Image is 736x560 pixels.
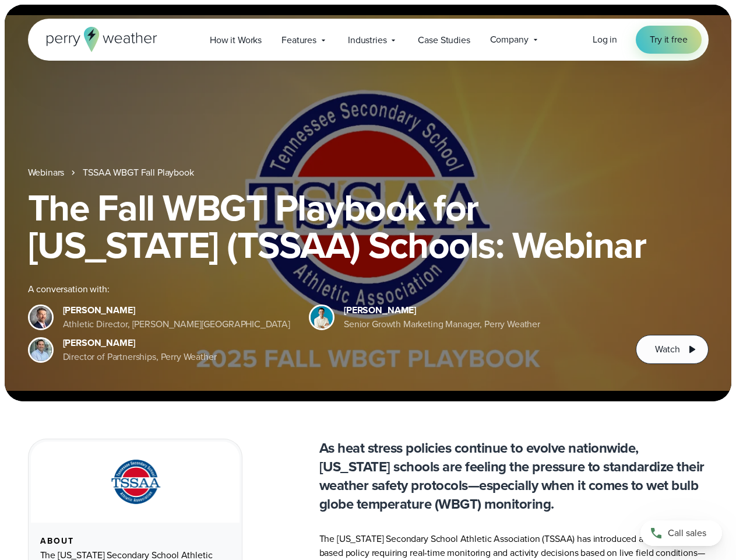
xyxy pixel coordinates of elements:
[408,28,480,52] a: Case Studies
[28,166,65,180] a: Webinars
[640,520,722,546] a: Call sales
[650,33,687,47] span: Try it free
[593,33,617,46] span: Log in
[63,317,291,331] div: Athletic Director, [PERSON_NAME][GEOGRAPHIC_DATA]
[28,282,618,296] div: A conversation with:
[348,33,386,47] span: Industries
[28,166,709,180] nav: Breadcrumb
[668,526,706,540] span: Call sales
[636,335,708,364] button: Watch
[319,439,709,513] p: As heat stress policies continue to evolve nationwide, [US_STATE] schools are feeling the pressur...
[63,303,291,317] div: [PERSON_NAME]
[636,26,701,54] a: Try it free
[40,537,230,546] div: About
[344,303,540,317] div: [PERSON_NAME]
[28,189,709,264] h1: The Fall WBGT Playbook for [US_STATE] (TSSAA) Schools: Webinar
[344,317,540,331] div: Senior Growth Marketing Manager, Perry Weather
[311,306,333,328] img: Spencer Patton, Perry Weather
[210,33,262,47] span: How it Works
[83,166,193,180] a: TSSAA WBGT Fall Playbook
[281,33,316,47] span: Features
[593,33,617,47] a: Log in
[96,456,174,509] img: TSSAA-Tennessee-Secondary-School-Athletic-Association.svg
[655,342,679,356] span: Watch
[63,336,217,350] div: [PERSON_NAME]
[490,33,529,47] span: Company
[63,350,217,364] div: Director of Partnerships, Perry Weather
[30,306,52,328] img: Brian Wyatt
[200,28,272,52] a: How it Works
[30,339,52,361] img: Jeff Wood
[418,33,470,47] span: Case Studies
